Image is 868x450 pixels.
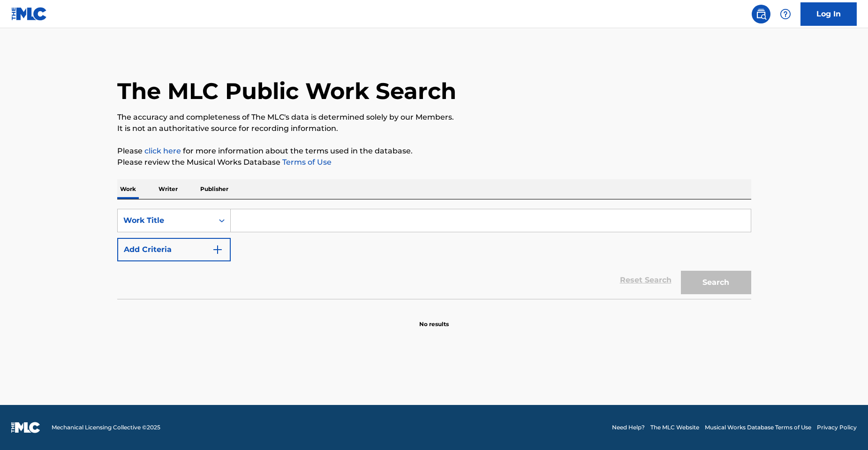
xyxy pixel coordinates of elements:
p: It is not an authoritative source for recording information. [117,123,751,134]
p: Work [117,179,139,199]
a: The MLC Website [650,423,699,432]
form: Search Form [117,209,751,299]
p: Please review the Musical Works Database [117,157,751,168]
img: logo [11,422,40,433]
div: Work Title [123,215,208,226]
img: MLC Logo [11,7,47,21]
div: Help [776,5,795,23]
a: Terms of Use [280,158,332,167]
button: Add Criteria [117,238,231,261]
p: Writer [156,179,181,199]
img: search [755,8,767,20]
a: Need Help? [612,423,645,432]
a: Privacy Policy [817,423,857,432]
h1: The MLC Public Work Search [117,77,456,105]
p: Please for more information about the terms used in the database. [117,145,751,157]
a: Log In [800,2,857,26]
p: Publisher [197,179,231,199]
a: Public Search [752,5,770,23]
a: Musical Works Database Terms of Use [705,423,811,432]
img: 9d2ae6d4665cec9f34b9.svg [212,244,223,255]
p: The accuracy and completeness of The MLC's data is determined solely by our Members. [117,112,751,123]
a: click here [144,146,181,155]
img: help [780,8,791,20]
p: No results [419,309,449,328]
span: Mechanical Licensing Collective © 2025 [52,423,160,432]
